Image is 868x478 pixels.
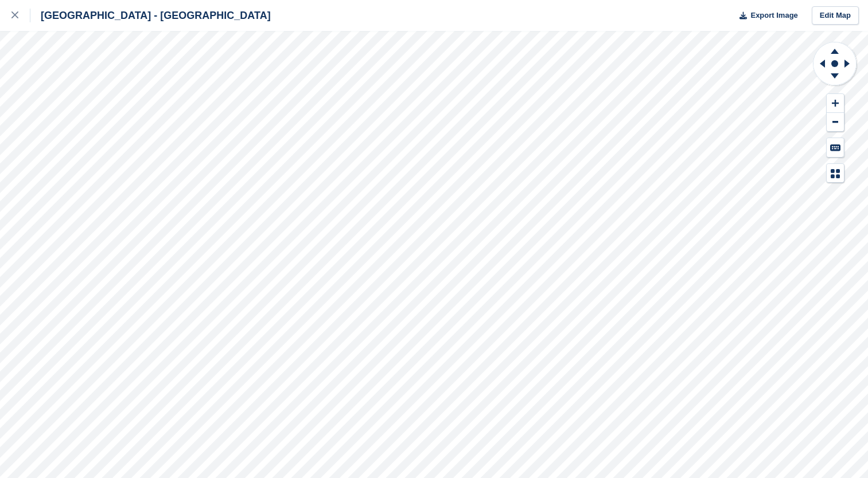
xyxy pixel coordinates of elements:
[827,138,844,157] button: Keyboard Shortcuts
[812,6,859,25] a: Edit Map
[827,94,844,113] button: Zoom In
[750,10,797,21] span: Export Image
[30,9,271,22] div: [GEOGRAPHIC_DATA] - [GEOGRAPHIC_DATA]
[733,6,798,25] button: Export Image
[827,164,844,183] button: Map Legend
[827,113,844,132] button: Zoom Out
